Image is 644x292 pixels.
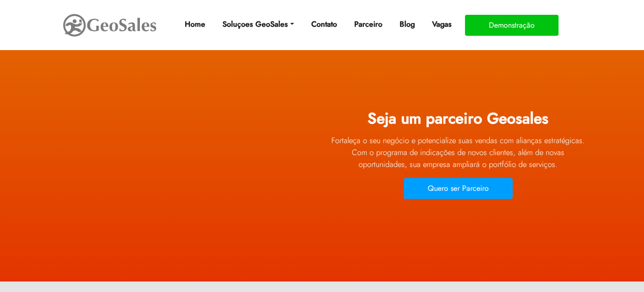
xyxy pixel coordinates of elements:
p: Fortaleça o seu negócio e potencialize suas vendas com alianças estratégicas. Com o programa de i... [329,135,587,170]
a: Soluçoes GeoSales [219,15,297,34]
img: GeoSales [62,12,158,39]
a: Blog [396,15,419,34]
a: Contato [307,15,341,34]
a: Home [181,15,209,34]
h1: Seja um parceiro Geosales [329,109,587,132]
button: Demonstração [465,15,559,36]
button: Quero ser Parceiro [404,178,513,199]
a: Parceiro [350,15,386,34]
a: Vagas [428,15,455,34]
